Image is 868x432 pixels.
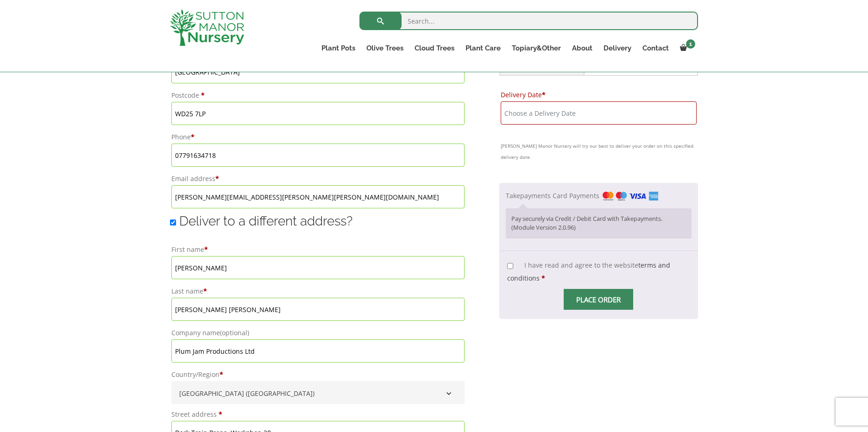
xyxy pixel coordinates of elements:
[506,191,658,200] label: Takepayments Card Payments
[171,243,465,256] label: First name
[564,289,633,310] input: Place order
[598,42,637,55] a: Delivery
[507,263,513,269] input: I have read and agree to the websiteterms and conditions *
[409,42,460,55] a: Cloud Trees
[170,9,244,46] img: logo
[674,42,698,55] a: 1
[171,89,465,102] label: Postcode
[176,386,460,401] span: United Kingdom (UK)
[171,408,465,421] label: Street address
[460,42,506,55] a: Plant Care
[511,214,686,232] p: Pay securely via Credit / Debit Card with Takepayments. (Module Version 2.0.96)
[361,42,409,55] a: Olive Trees
[507,261,670,282] span: I have read and agree to the website
[603,192,658,200] img: Takepayments Card Payments
[171,368,465,381] label: Country/Region
[541,274,545,282] abbr: required
[501,140,697,163] small: [PERSON_NAME] Manor Nursery will try our best to deliver your order on this specified delivery date.
[171,131,465,144] label: Phone
[637,42,674,55] a: Contact
[506,42,566,55] a: Topiary&Other
[170,219,176,225] input: Deliver to a different address?
[566,42,598,55] a: About
[220,328,249,337] span: (optional)
[686,39,695,49] span: 1
[171,172,465,185] label: Email address
[179,213,352,229] span: Deliver to a different address?
[316,42,361,55] a: Plant Pots
[171,285,465,298] label: Last name
[171,381,465,404] span: Country/Region
[501,101,697,125] input: Choose a Delivery Date
[359,12,698,30] input: Search...
[542,90,546,99] abbr: required
[501,88,697,101] label: Delivery Date
[171,326,465,339] label: Company name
